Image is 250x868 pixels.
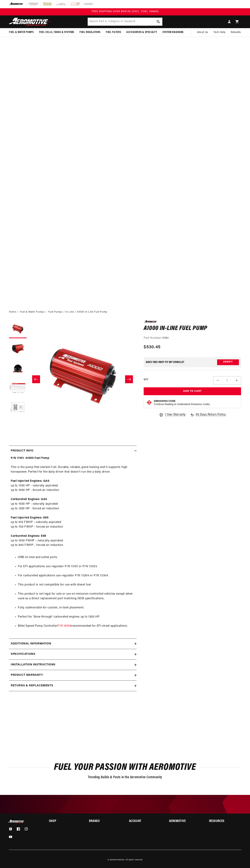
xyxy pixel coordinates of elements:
a: About Us [194,28,211,37]
span: $530.45 [144,344,160,350]
span: Accessories & Specialty [126,30,157,34]
label: QTY [144,378,148,381]
summary: Brands [89,820,121,823]
summary: Specifications [9,649,137,659]
h2: Returns & replacements [11,683,53,688]
summary: Fuel Regulators [77,28,103,37]
strong: Fuel Injected Engines: GAS [11,480,49,482]
span: About Us [197,31,208,34]
button: Load image 3 in gallery view [9,360,27,378]
summary: Accessories & Specialty [124,28,160,37]
span: System Diagrams [162,30,184,34]
summary: Resources [209,820,241,823]
button: Load image 4 in gallery view [9,379,27,397]
span: Fuel Cells, Tanks & Systems [39,30,74,34]
summary: Shop [49,820,81,823]
li: This product is not legal for sale or use on emission-controlled vehicles except when used as a d... [18,592,135,601]
a: Home [9,310,16,314]
li: Perfect for 'blow-through' carbureted engines up to 1200 HP. [18,615,135,619]
img: Emissions code [146,400,152,405]
img: Aeromotive [8,18,52,26]
a: 1 Year Warranty [159,412,186,417]
div: This is the pump that started it all. Durable, reliable, good looking and it supports high horsep... [9,456,137,633]
summary: Aeromotive [169,820,201,823]
a: Fuel Pumps [48,310,63,314]
small: © 2025 . [108,859,125,861]
strong: Carbureted Engines: E85 [11,535,46,537]
button: Slide left [32,375,40,383]
li: This product is not compatible for use with diesel fuel [18,583,135,587]
button: Load image 1 in gallery view [9,320,27,338]
span: Fuel Regulators [80,30,100,34]
button: Search Part #, Category or Keyword [154,18,162,26]
li: Fully submersible for custom, in-tank placement. [18,606,135,610]
summary: Installation Instructions [9,660,137,670]
a: Fuel & Water Pumps [20,310,44,314]
strong: Fuel Injected Engines: E85 [11,516,49,519]
media-gallery: Gallery Viewer [9,320,137,438]
strong: Carbureted Engines: GAS [11,498,47,501]
span: 1 Year Warranty [165,412,186,417]
h2: Installation Instructions [11,663,55,667]
a: 90 Days Return Policy [190,412,226,421]
button: Load image 5 in gallery view [9,399,27,417]
nav: breadcrumbs [9,310,241,314]
summary: System Diagrams [160,28,186,37]
li: A1000 In-Line Fuel Pump [77,310,107,314]
span: Fuel & Water Pumps [9,30,34,34]
button: Verify [217,359,239,365]
h2: Product Info [11,449,33,453]
strong: Emissions Code [154,400,175,403]
span: FREE SHIPPING OVER $109.00 (EXCL. FUEL TANKS) [91,10,159,13]
summary: Tech Help [211,28,228,37]
button: Load image 2 in gallery view [9,340,27,358]
a: Aeromotive [114,859,124,861]
button: Emissions CodeContinue Reading to Understand Emissions Codes [154,400,210,406]
span: Fuel Filters [106,30,121,34]
li: In-Line [65,310,77,314]
div: Does This part fit My vehicle? [146,361,184,364]
h2: Fuel Your Passion with Aeromotive [9,763,241,772]
h1: A1000 In-Line Fuel Pump [144,326,241,331]
a: P/N 16306 [57,625,72,627]
div: Part Number: [144,336,241,341]
summary: Fuel & Water Pumps [6,28,36,37]
summary: Account [129,820,161,823]
h2: Product warranty [11,673,43,678]
li: Billet Speed Pump Controller recommended for EFI street applications. [18,624,135,628]
summary: Fuel Cells, Tanks & Systems [36,28,77,37]
strong: P/N 11101: A1000 Fuel Pump [11,457,49,460]
span: Trending Builds & Posts in the Aeromotive Community [88,776,162,779]
summary: Fuel Filters [103,28,124,37]
summary: Product warranty [9,670,137,680]
button: Slide right [125,375,133,383]
summary: Additional information [9,639,137,649]
summary: Product Info [9,446,137,456]
span: Tech Help [214,30,225,34]
summary: Rebuilds [228,28,244,37]
input: Search Part #, Category or Keyword [88,18,162,26]
button: Add to Cart [144,387,241,395]
small: All rights reserved [125,859,142,861]
h2: Specifications [11,652,35,657]
strong: 11101 [162,337,169,339]
li: ORB-10 inlet and outlet ports. [18,555,135,560]
summary: Returns & replacements [9,681,137,691]
p: Continue Reading to Understand Emissions Codes [154,403,210,406]
span: 90 Days Return Policy [196,412,226,421]
h2: Additional information [11,642,51,646]
li: For EFI applications use regulator P/N 13101 or P/N 13303. [18,564,135,569]
li: For carbureted applications use regulator P/N 13204 or P/N 13304. [18,573,135,578]
span: Rebuilds [231,30,241,34]
img: Aeromotive [8,820,26,823]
